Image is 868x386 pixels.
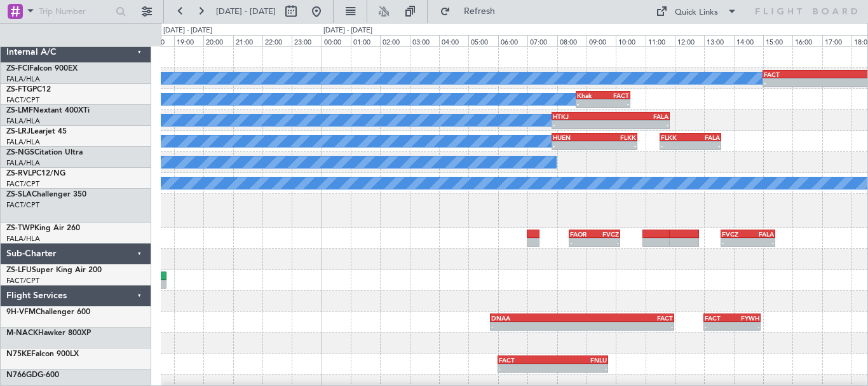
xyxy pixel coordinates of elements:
div: 10:00 [616,35,645,46]
div: 07:00 [527,35,557,46]
div: FLKK [661,134,691,141]
div: 11:00 [646,35,675,46]
span: M-NACK [6,329,38,337]
div: FACT [499,356,553,364]
div: - [661,142,691,149]
div: 00:00 [322,35,351,46]
div: 20:00 [203,35,233,46]
div: 09:00 [587,35,616,46]
a: FACT/CPT [6,179,39,189]
a: ZS-FCIFalcon 900EX [6,65,78,72]
div: FAOR [570,230,595,238]
div: - [611,121,668,128]
a: ZS-RVLPC12/NG [6,170,65,177]
div: 04:00 [439,35,468,46]
div: - [499,364,553,372]
div: - [705,322,732,330]
div: FALA [690,134,720,141]
span: ZS-LMF [6,107,33,114]
div: FLKK [595,134,637,141]
a: N766GDG-600 [6,371,59,379]
a: FALA/HLA [6,116,40,126]
div: FALA [748,230,774,238]
div: DNAA [491,314,582,322]
div: FVCZ [595,230,620,238]
div: FACT [705,314,732,322]
div: FACT [764,71,834,78]
span: [DATE] - [DATE] [216,6,276,17]
div: - [577,100,603,107]
div: 08:00 [557,35,587,46]
div: - [764,79,834,86]
div: - [582,322,673,330]
input: Trip Number [39,2,112,21]
span: ZS-SLA [6,191,32,198]
div: - [553,121,611,128]
a: ZS-FTGPC12 [6,86,51,93]
div: 22:00 [262,35,292,46]
a: ZS-TWPKing Air 260 [6,224,80,232]
span: ZS-FTG [6,86,32,93]
div: 23:00 [292,35,321,46]
a: ZS-LFUSuper King Air 200 [6,266,102,274]
div: FACT [603,92,629,99]
div: 05:00 [468,35,498,46]
div: 03:00 [410,35,439,46]
div: - [595,238,620,246]
div: - [722,238,748,246]
button: Refresh [434,1,510,22]
div: - [732,322,759,330]
div: 19:00 [174,35,203,46]
div: Quick Links [675,6,718,19]
a: 9H-VFMChallenger 600 [6,308,90,316]
a: ZS-LRJLearjet 45 [6,128,67,135]
div: FNLU [553,356,607,364]
span: ZS-LFU [6,266,32,274]
div: HTKJ [553,113,611,120]
span: N75KE [6,350,31,358]
div: - [570,238,595,246]
a: FALA/HLA [6,137,40,147]
div: 17:00 [822,35,851,46]
span: ZS-TWP [6,224,34,232]
div: 21:00 [233,35,262,46]
button: Quick Links [649,1,743,22]
div: Khak [577,92,603,99]
div: - [491,322,582,330]
div: - [553,364,607,372]
div: 02:00 [380,35,409,46]
a: FALA/HLA [6,158,40,168]
div: FACT [582,314,673,322]
a: N75KEFalcon 900LX [6,350,79,358]
div: 16:00 [792,35,822,46]
div: 12:00 [675,35,704,46]
div: 01:00 [351,35,380,46]
a: ZS-SLAChallenger 350 [6,191,86,198]
div: HUEN [553,134,595,141]
a: M-NACKHawker 800XP [6,329,91,337]
div: - [595,142,637,149]
div: 14:00 [734,35,763,46]
div: 13:00 [704,35,733,46]
a: FACT/CPT [6,95,39,105]
a: FACT/CPT [6,200,39,210]
div: 15:00 [763,35,792,46]
a: FALA/HLA [6,74,40,84]
div: - [603,100,629,107]
span: Refresh [453,7,506,16]
span: ZS-NGS [6,149,34,156]
div: - [748,238,774,246]
span: ZS-FCI [6,65,29,72]
div: - [553,142,595,149]
a: ZS-LMFNextant 400XTi [6,107,90,114]
span: ZS-LRJ [6,128,31,135]
span: ZS-RVL [6,170,32,177]
a: FALA/HLA [6,234,40,244]
div: - [690,142,720,149]
div: [DATE] - [DATE] [323,25,372,36]
span: N766GD [6,371,37,379]
div: 06:00 [498,35,527,46]
div: FALA [611,113,668,120]
a: ZS-NGSCitation Ultra [6,149,83,156]
div: FYWH [732,314,759,322]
